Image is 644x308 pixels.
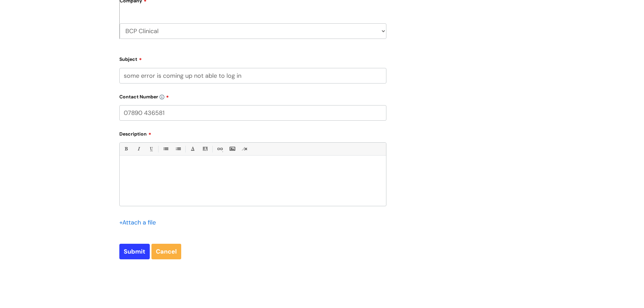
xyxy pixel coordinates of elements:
a: Italic (Ctrl-I) [134,145,143,153]
a: Insert Image... [228,145,236,153]
a: Remove formatting (Ctrl-\) [240,145,249,153]
a: Back Color [201,145,209,153]
a: 1. Ordered List (Ctrl-Shift-8) [174,145,182,153]
img: info-icon.svg [160,95,164,99]
div: Attach a file [119,217,160,228]
a: • Unordered List (Ctrl-Shift-7) [161,145,170,153]
label: Contact Number [119,92,386,100]
label: Subject [119,54,386,62]
a: Underline(Ctrl-U) [147,145,155,153]
a: Bold (Ctrl-B) [122,145,130,153]
a: Cancel [151,244,181,259]
a: Font Color [188,145,197,153]
a: Link [215,145,224,153]
input: Submit [119,244,150,259]
label: Description [119,129,386,137]
span: + [119,218,122,227]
